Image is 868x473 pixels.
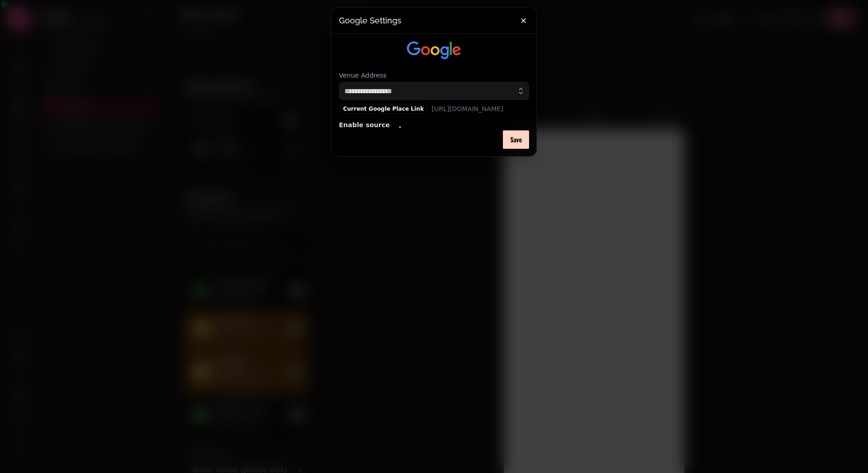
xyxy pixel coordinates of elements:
[339,120,390,130] label: Enable source
[503,130,529,149] button: Save
[339,71,529,80] label: Venue Address
[510,136,522,143] span: Save
[432,104,503,113] span: [URL][DOMAIN_NAME]
[339,15,529,26] h3: google Settings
